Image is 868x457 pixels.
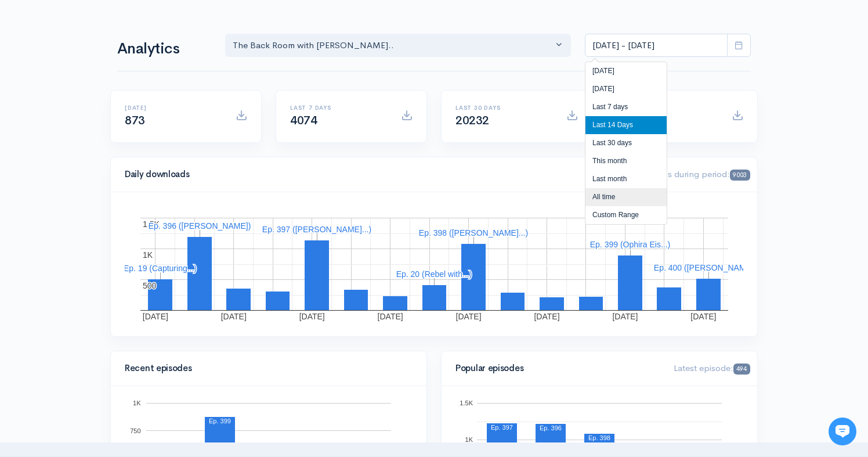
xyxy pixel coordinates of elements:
span: Latest episode: [674,362,750,373]
li: Last 7 days [585,98,667,116]
text: Ep. 397 [491,424,513,431]
span: 4074 [290,113,317,128]
text: [DATE] [534,312,559,321]
text: Ep. 397 ([PERSON_NAME]...) [262,225,371,234]
button: New conversation [18,154,214,177]
text: 1.5K [143,219,160,229]
span: 873 [125,113,145,128]
iframe: gist-messenger-bubble-iframe [829,418,856,445]
text: 1K [465,436,473,443]
button: The Back Room with Andy O... [225,34,571,57]
h6: Last 30 days [455,105,552,111]
li: Last 14 Days [585,116,667,134]
h6: Last 7 days [290,105,387,111]
h6: All time [621,105,718,111]
h1: Hi 👋 [17,56,215,75]
li: This month [585,152,667,170]
text: [DATE] [221,312,247,321]
text: [DATE] [612,312,638,321]
li: [DATE] [585,62,667,80]
li: Last 30 days [585,134,667,152]
span: Downloads during period: [627,168,750,179]
li: [DATE] [585,80,667,98]
text: [DATE] [378,312,403,321]
h1: Analytics [117,41,211,57]
li: All time [585,188,667,206]
text: 1.5K [460,400,473,406]
h2: Just let us know if you need anything and we'll be happy to help! 🙂 [17,77,215,133]
text: [DATE] [299,312,325,321]
text: [DATE] [143,312,168,321]
text: Ep. 399 (Ophira Eis...) [590,240,671,249]
input: analytics date range selector [585,34,728,57]
input: Search articles [34,218,207,242]
h4: Daily downloads [125,170,613,179]
text: [DATE] [690,312,716,321]
span: 9003 [730,170,750,181]
svg: A chart. [125,206,743,322]
text: Ep. 20 (Rebel with...) [396,269,472,279]
li: Last month [585,170,667,188]
text: 1K [143,250,153,260]
text: Ep. 396 [540,424,562,431]
p: Find an answer quickly [16,199,216,213]
text: 1K [133,400,141,406]
text: [DATE] [456,312,482,321]
text: 500 [143,281,157,290]
text: Ep. 19 (Capturing...) [124,264,197,273]
text: Ep. 400 ([PERSON_NAME]...) [654,263,763,272]
h6: [DATE] [125,105,222,111]
li: Custom Range [585,206,667,224]
span: 20232 [455,113,489,128]
div: The Back Room with [PERSON_NAME].. [233,39,553,52]
text: Ep. 398 [588,434,610,441]
text: Ep. 399 [209,418,231,424]
span: New conversation [75,161,139,170]
text: Ep. 398 ([PERSON_NAME]...) [419,228,528,238]
text: Ep. 396 ([PERSON_NAME]) [149,221,251,231]
span: 494 [733,364,750,375]
h4: Popular episodes [455,364,660,373]
h4: Recent episodes [125,364,406,373]
text: 750 [130,427,140,434]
